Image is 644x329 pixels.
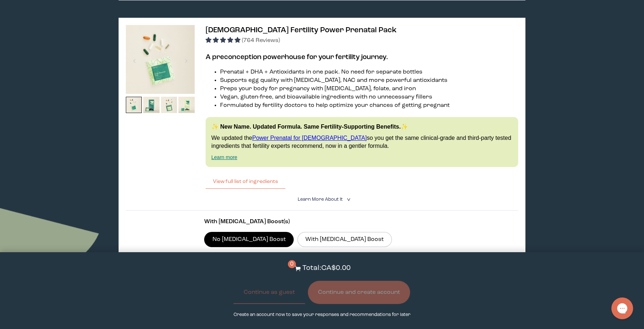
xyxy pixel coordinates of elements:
a: Power Prenatal for [DEMOGRAPHIC_DATA] [252,135,367,141]
li: Prenatal + DHA + Antioxidants in one pack. No need for separate bottles [220,68,518,76]
p: Total: CA$0.00 [302,263,351,274]
span: [DEMOGRAPHIC_DATA] Fertility Power Prenatal Pack [206,26,397,34]
img: thumbnail image [126,25,195,94]
button: View full list of ingredients [206,174,285,189]
i: < [344,197,351,201]
p: We updated the so you get the same clinical-grade and third-party tested ingredients that fertili... [211,134,512,150]
li: Formulated by fertility doctors to help optimize your chances of getting pregnant [220,101,518,110]
button: Continue and create account [308,281,410,304]
li: Vegan, gluten-free, and bioavailable ingredients with no unnecessary fillers [220,93,518,101]
img: thumbnail image [143,97,160,113]
span: 4.95 stars [206,38,242,43]
p: With [MEDICAL_DATA] Boost(s) [204,218,439,226]
li: Preps your body for pregnancy with [MEDICAL_DATA], folate, and iron [220,85,518,93]
summary: Learn More About it < [298,196,346,203]
p: Create an account now to save your responses and recommendations for later [234,311,410,318]
span: (764 Reviews) [242,38,280,43]
span: Learn More About it [298,197,343,202]
label: With [MEDICAL_DATA] Boost [297,232,392,247]
span: 0 [288,260,296,268]
li: Supports egg quality with [MEDICAL_DATA], NAC and more powerful antioxidants [220,76,518,85]
iframe: Gorgias live chat messenger [608,295,637,322]
a: Learn more [211,154,238,160]
label: No [MEDICAL_DATA] Boost [204,232,294,247]
img: thumbnail image [161,97,177,113]
strong: A preconception powerhouse for your fertility journey. [206,54,388,61]
strong: ✨ New Name. Updated Formula. Same Fertility-Supporting Benefits.✨ [211,124,408,130]
img: thumbnail image [178,97,195,113]
img: thumbnail image [126,97,142,113]
button: Continue as guest [234,281,305,304]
